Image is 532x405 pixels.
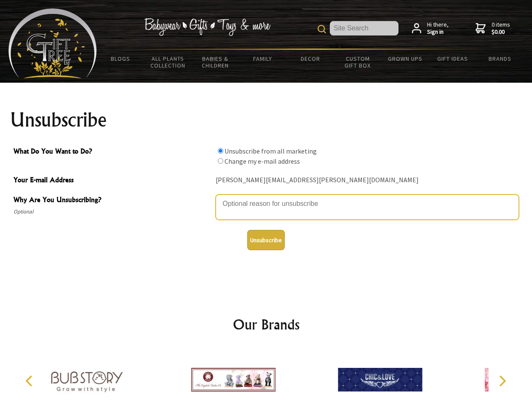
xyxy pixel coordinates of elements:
button: Unsubscribe [247,230,285,250]
span: 0 items [492,21,510,36]
label: Change my e-mail address [225,157,300,165]
a: Babies & Children [192,50,239,74]
input: What Do You Want to Do? [218,158,223,164]
h1: Unsubscribe [10,110,522,130]
label: Unsubscribe from all marketing [225,147,317,155]
a: Decor [286,50,334,67]
input: Site Search [330,21,398,35]
a: Brands [476,50,524,67]
a: Custom Gift Box [334,50,382,74]
span: Hi there, [427,21,449,36]
a: Grown Ups [381,50,429,67]
span: Optional [13,207,211,217]
a: Gift Ideas [429,50,476,67]
div: [PERSON_NAME][EMAIL_ADDRESS][PERSON_NAME][DOMAIN_NAME] [216,174,519,187]
img: Babyware - Gifts - Toys and more... [8,8,97,78]
a: 0 items$0.00 [476,21,510,36]
span: What Do You Want to Do? [13,146,211,158]
img: product search [318,25,326,33]
input: What Do You Want to Do? [218,148,223,154]
textarea: Why Are You Unsubscribing? [216,194,519,220]
a: All Plants Collection [144,50,192,74]
button: Previous [21,372,40,390]
strong: $0.00 [492,28,510,36]
h2: Our Brands [17,314,516,335]
span: Your E-mail Address [13,175,211,187]
a: BLOGS [97,50,144,67]
span: Why Are You Unsubscribing? [13,194,211,207]
strong: Sign in [427,28,449,36]
a: Hi there,Sign in [412,21,449,36]
img: Babywear - Gifts - Toys & more [144,18,270,36]
a: Family [239,50,287,67]
button: Next [493,372,511,390]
